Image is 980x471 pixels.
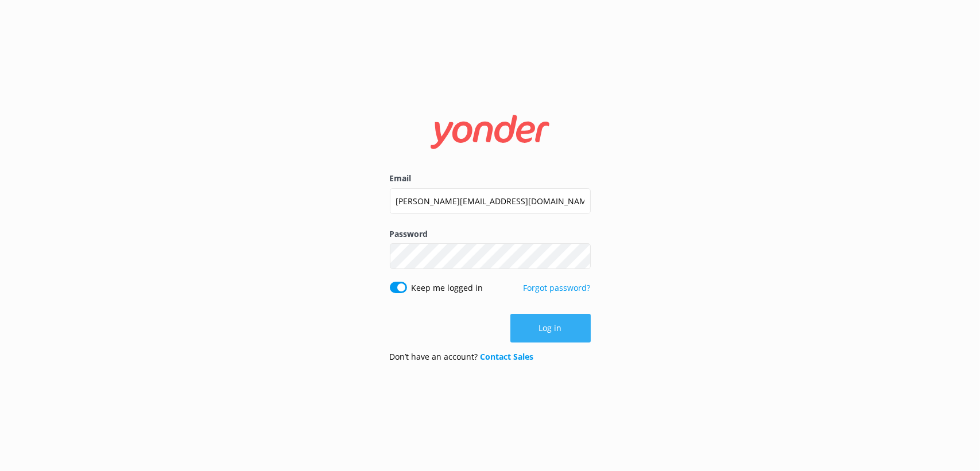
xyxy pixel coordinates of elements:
[390,228,591,240] label: Password
[568,245,591,268] button: Show password
[390,351,534,363] p: Don’t have an account?
[390,172,591,185] label: Email
[412,282,483,294] label: Keep me logged in
[510,314,591,342] button: Log in
[390,188,591,214] input: user@emailaddress.com
[524,282,591,293] a: Forgot password?
[481,351,534,362] a: Contact Sales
